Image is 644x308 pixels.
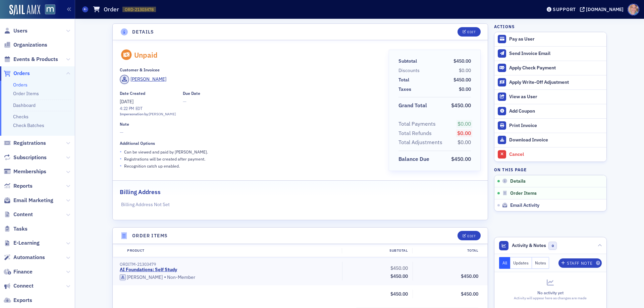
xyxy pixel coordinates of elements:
h4: Order Items [132,232,168,239]
a: Finance [4,268,33,275]
h4: Actions [494,23,515,29]
div: Taxes [398,86,411,93]
h1: Order [104,5,119,13]
span: Users [13,27,28,35]
a: View Homepage [40,4,55,16]
div: Total Refunds [398,129,432,137]
div: No activity yet [499,290,602,296]
span: Email Activity [510,202,539,208]
span: ORD-21303478 [125,7,154,12]
a: Email Marketing [4,197,53,204]
a: Organizations [4,41,47,49]
div: Print Invoice [509,123,603,129]
div: [PERSON_NAME] [127,274,163,281]
button: [DOMAIN_NAME] [580,7,626,12]
div: Subtotal [398,58,417,65]
div: Date Created [120,91,145,96]
span: Grand Total [398,102,429,110]
span: Orders [13,70,30,77]
a: Order Items [13,90,39,97]
a: Exports [4,297,32,304]
img: SailAMX [45,4,55,15]
span: $450.00 [390,265,408,271]
div: Grand Total [398,102,427,110]
span: $0.00 [457,130,471,136]
button: Edit [458,27,481,37]
span: $0.00 [459,67,471,73]
span: Organizations [13,41,47,49]
span: Total Refunds [398,129,434,137]
div: Balance Due [398,155,429,163]
span: Email Marketing [13,197,53,204]
span: Total Adjustments [398,138,445,146]
span: Events & Products [13,56,58,63]
span: Balance Due [398,155,432,163]
img: SailAMX [9,5,40,15]
div: Due Date [183,91,200,96]
span: $450.00 [461,273,478,279]
div: Apply Check Payment [509,65,603,71]
span: EDT [134,106,143,111]
div: Total Payments [398,120,436,128]
div: Additional Options [120,141,155,146]
div: Unpaid [134,51,158,59]
div: Customer & Invoicee [120,67,160,72]
button: Pay as User [494,32,606,46]
span: Total [398,76,412,83]
p: Registrations will be created after payment. [124,156,205,162]
span: $450.00 [453,58,471,64]
a: Reports [4,182,33,190]
p: Recognition catch up enabled. [124,163,180,169]
span: $0.00 [458,139,471,145]
div: Total [398,76,409,83]
span: Details [510,178,526,184]
div: Activity will appear here as changes are made [499,296,602,301]
a: Orders [13,82,28,88]
button: Updates [510,257,532,269]
span: Order Items [510,190,537,196]
div: Add Coupon [509,108,603,114]
span: — [120,129,379,136]
div: Note [120,122,129,127]
a: Print Invoice [494,118,606,133]
a: Automations [4,254,45,261]
a: Check Batches [13,122,44,128]
span: [DATE] [120,99,133,105]
span: $450.00 [390,291,408,297]
span: • [164,274,166,281]
button: All [499,257,511,269]
span: Finance [13,268,33,275]
span: • [120,162,122,169]
span: 0 [548,242,557,250]
div: Edit [467,30,476,34]
a: Content [4,211,33,218]
div: Product [122,248,342,253]
span: Discounts [398,67,422,74]
p: Billing Address Not Set [121,201,480,208]
h4: On this page [494,167,607,173]
span: Exports [13,297,32,304]
div: Apply Write-Off Adjustment [509,79,603,85]
button: Apply Write-Off Adjustment [494,75,606,89]
button: Add Coupon [494,104,606,118]
button: View as User [494,89,606,104]
div: ORDITM-21303479 [120,262,337,267]
span: Content [13,211,33,218]
a: Tasks [4,225,28,233]
a: Subscriptions [4,154,47,161]
time: 4:22 PM [120,106,134,111]
span: Activity & Notes [512,242,546,249]
span: Tasks [13,225,28,233]
a: [PERSON_NAME] [120,75,166,84]
button: Edit [458,231,481,240]
span: $450.00 [451,102,471,109]
span: • [120,148,122,155]
span: $0.00 [459,86,471,92]
div: Support [553,6,576,12]
div: Staff Note [567,261,592,265]
div: View as User [509,94,603,100]
a: Users [4,27,28,35]
a: Download Invoice [494,133,606,147]
p: Can be viewed and paid by [PERSON_NAME] . [124,149,208,155]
